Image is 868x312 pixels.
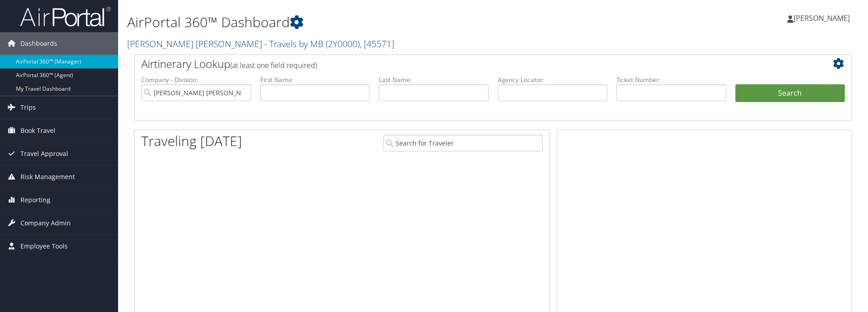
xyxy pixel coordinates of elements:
label: Last Name: [379,75,489,84]
a: [PERSON_NAME] [787,5,859,32]
h2: Airtinerary Lookup [141,56,785,72]
h1: AirPortal 360™ Dashboard [127,13,615,32]
img: airportal-logo.png [20,6,111,27]
span: Book Travel [20,119,55,142]
label: Agency Locator: [498,75,608,84]
span: Trips [20,96,36,119]
h1: Traveling [DATE] [141,132,242,151]
span: Employee Tools [20,235,68,258]
span: Travel Approval [20,142,68,165]
span: [PERSON_NAME] [794,13,850,23]
span: Company Admin [20,212,71,234]
label: First Name: [260,75,370,84]
span: Dashboards [20,32,57,55]
input: Search for Traveler [383,135,543,151]
button: Search [735,84,845,102]
a: [PERSON_NAME] [PERSON_NAME] - Travels by MB [127,38,394,50]
span: Reporting [20,189,50,211]
span: Risk Management [20,166,75,188]
span: , [ 45571 ] [360,38,394,50]
span: (at least one field required) [230,60,317,70]
label: Company - Division: [141,75,251,84]
label: Ticket Number: [616,75,726,84]
span: ( 2Y0000 ) [326,38,360,50]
